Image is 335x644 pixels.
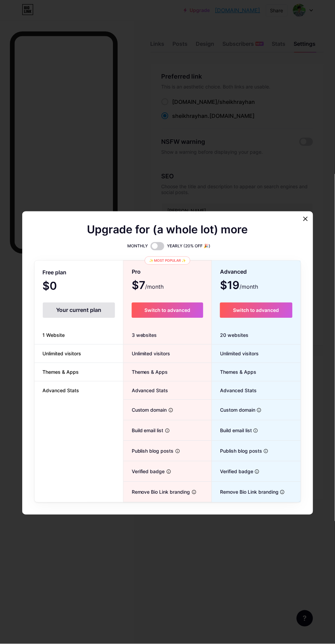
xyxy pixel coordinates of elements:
[220,266,247,278] span: Advanced
[35,332,73,339] span: 1 Website
[212,448,262,455] span: Publish blog posts
[145,283,164,291] span: /month
[212,489,279,496] span: Remove Bio Link branding
[124,387,168,394] span: Advanced Stats
[212,407,255,414] span: Custom domain
[43,267,67,279] span: Free plan
[132,303,203,318] button: Switch to advanced
[212,350,259,357] span: Unlimited visitors
[167,243,210,250] span: YEARLY (20% OFF 🎉)
[127,243,148,250] span: MONTHLY
[212,468,253,475] span: Verified badge
[124,326,211,345] div: 3 websites
[43,303,115,318] div: Your current plan
[87,226,248,234] span: Upgrade for (a whole lot) more
[212,427,252,434] span: Build email list
[233,307,279,313] span: Switch to advanced
[124,407,167,414] span: Custom domain
[132,266,141,278] span: Pro
[124,489,190,496] span: Remove Bio Link branding
[124,369,168,376] span: Themes & Apps
[35,350,90,357] span: Unlimited visitors
[132,282,164,291] span: $7
[144,307,190,313] span: Switch to advanced
[124,448,174,455] span: Publish blog posts
[220,303,292,318] button: Switch to advanced
[35,369,87,376] span: Themes & Apps
[35,387,88,394] span: Advanced Stats
[212,369,256,376] span: Themes & Apps
[212,387,257,394] span: Advanced Stats
[220,282,258,291] span: $19
[240,283,258,291] span: /month
[43,282,76,292] span: $0
[124,468,165,475] span: Verified badge
[212,326,300,345] div: 20 websites
[124,427,164,434] span: Build email list
[145,257,190,265] div: ✨ Most popular ✨
[124,350,170,357] span: Unlimited visitors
